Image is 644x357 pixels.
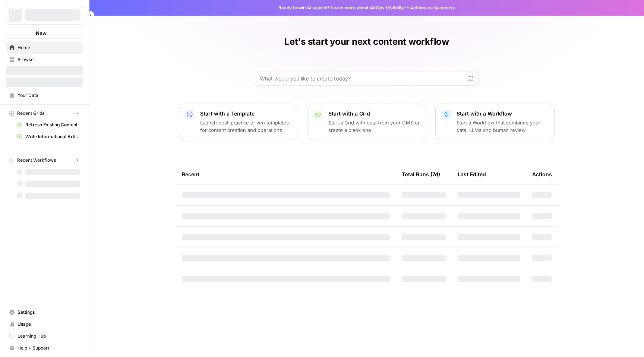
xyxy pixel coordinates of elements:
button: Start with a GridStart a Grid with data from your CMS or create a blank one [307,104,426,140]
p: Start a Workflow that combines your data, LLMs and human review [457,119,548,134]
div: Last Edited [458,164,486,184]
span: Ready to win AI search? about AirOps Visibility [278,4,404,11]
span: Home [18,44,80,51]
span: Refresh Existing Content [25,121,80,128]
a: Settings [6,306,83,318]
span: Usage [18,321,80,328]
button: New [6,28,83,39]
span: Actions early access [410,4,455,11]
button: Recent Grids [6,108,83,119]
a: Home [6,42,83,54]
span: New [36,29,47,37]
p: Start with a Template [200,110,292,117]
span: Settings [18,309,80,316]
h1: Let's start your next content workflow [284,36,449,48]
button: Start with a TemplateLaunch best-practice driven templates for content creation and operations [179,104,298,140]
div: Actions [532,164,552,184]
span: Recent Grids [17,110,44,117]
a: Refresh Existing Content [14,119,83,131]
button: Start with a WorkflowStart a Workflow that combines your data, LLMs and human review [435,104,555,140]
span: Recent Workflows [17,157,56,164]
button: Help + Support [6,342,83,354]
span: Browse [18,56,80,63]
button: Recent Workflows [6,155,83,166]
a: Learn more [331,5,356,10]
div: Recent [182,164,390,184]
input: What would you like to create today? [260,75,465,82]
a: Browse [6,54,83,66]
a: Usage [6,318,83,330]
p: Launch best-practice driven templates for content creation and operations [200,119,292,134]
a: Learning Hub [6,330,83,342]
a: Your Data [6,89,83,101]
p: Start with a Grid [328,110,420,117]
span: Learning Hub [18,333,80,339]
span: Help + Support [18,345,80,351]
p: Start a Grid with data from your CMS or create a blank one [328,119,420,134]
span: Write Informational Article [25,133,80,140]
p: Start with a Workflow [457,110,548,117]
a: Write Informational Article [14,131,83,143]
div: Total Runs (7d) [402,164,440,184]
span: Your Data [18,92,80,99]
